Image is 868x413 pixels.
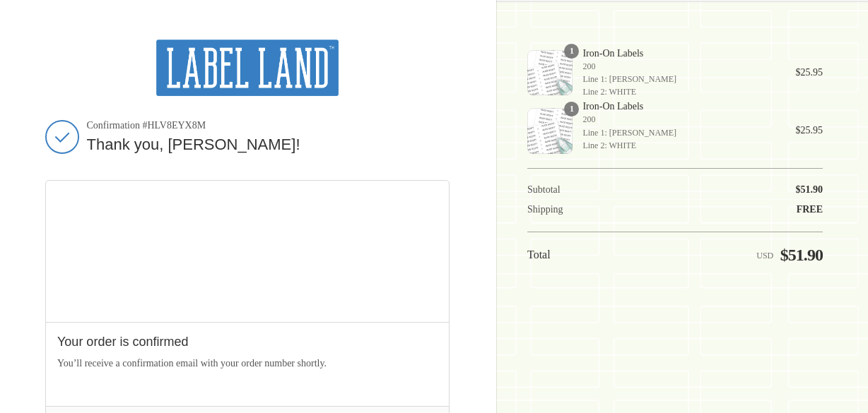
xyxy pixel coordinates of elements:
span: 1 [564,44,579,59]
h2: Your order is confirmed [57,334,438,350]
span: $51.90 [780,246,823,264]
span: 1 [564,102,579,116]
div: Google map displaying pin point of shipping address: Bonita Springs, Florida [46,181,449,322]
span: $51.90 [796,184,823,195]
span: Line 2: WHITE [582,139,775,152]
span: $25.95 [796,125,823,136]
span: $25.95 [796,67,823,78]
th: Subtotal [527,184,618,196]
span: 200 [582,113,775,126]
p: You’ll receive a confirmation email with your order number shortly. [57,356,438,371]
span: Shipping [527,204,563,215]
span: Line 1: [PERSON_NAME] [582,73,775,85]
img: Iron-On Labels - Label Land [527,108,573,153]
span: Line 2: WHITE [582,85,775,98]
img: Iron-On Labels - Label Land [527,50,573,95]
span: Iron-On Labels [582,47,775,60]
h2: Thank you, [PERSON_NAME]! [87,135,450,155]
iframe: Google map displaying pin point of shipping address: Bonita Springs, Florida [46,181,450,322]
span: Iron-On Labels [582,100,775,113]
span: Line 1: [PERSON_NAME] [582,126,775,139]
span: Free [797,204,823,215]
span: Confirmation #HLV8EYX8M [87,119,450,132]
span: USD [756,251,773,261]
span: Total [527,249,551,261]
img: Label Land [156,40,338,96]
span: 200 [582,60,775,73]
